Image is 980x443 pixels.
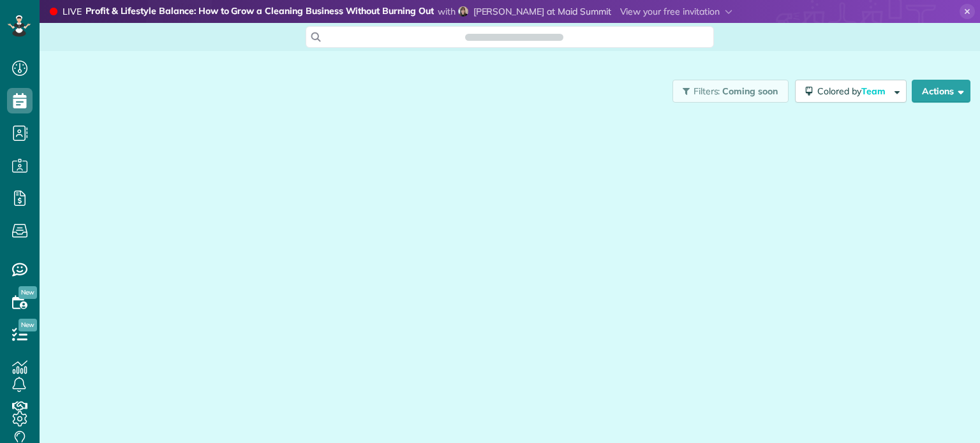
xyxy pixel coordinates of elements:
[861,85,887,97] span: Team
[912,80,970,103] button: Actions
[795,80,907,103] button: Colored byTeam
[817,85,890,97] span: Colored by
[85,5,434,18] strong: Profit & Lifestyle Balance: How to Grow a Cleaning Business Without Burning Out
[458,6,468,17] img: diane-greenwood-36e7869b6b188bd32fc59402b00cc2bd69f593bfef37d6add874d9088f00cb98.jpg
[438,6,456,17] span: with
[19,286,37,299] span: New
[473,6,611,17] span: [PERSON_NAME] at Maid Summit
[19,319,37,331] span: New
[722,85,778,97] span: Coming soon
[694,85,720,97] span: Filters:
[478,31,550,43] span: Search ZenMaid…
